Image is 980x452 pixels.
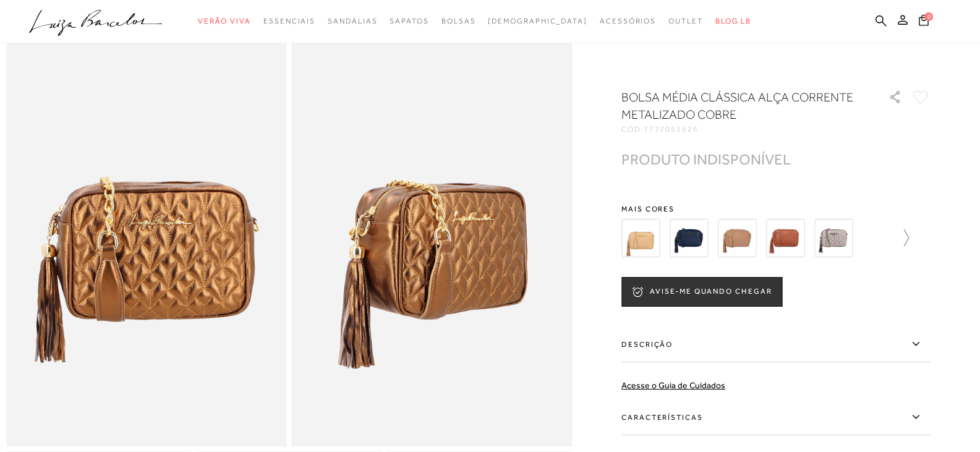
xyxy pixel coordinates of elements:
img: BOLSA MÉDIA CLÁSSICA ALÇA CORRENTE BROWN [718,219,756,257]
label: Características [621,399,931,435]
button: AVISE-ME QUANDO CHEGAR [621,277,782,307]
img: BOLSA MÉDIA CLÁSSICA ALÇA CORRENTE AZUL ATLÂNTICO [670,219,708,257]
span: BLOG LB [715,17,751,25]
span: Verão Viva [198,17,251,25]
a: categoryNavScreenReaderText [668,10,703,33]
span: Acessórios [600,17,656,25]
h1: BOLSA MÉDIA CLÁSSICA ALÇA CORRENTE METALIZADO COBRE [621,88,853,123]
img: image [292,26,573,446]
a: categoryNavScreenReaderText [198,10,251,33]
label: Descrição [621,326,931,362]
span: Outlet [668,17,703,25]
span: 0 [924,12,933,21]
img: BOLSA MÉDIA CLÁSSICA ALÇA CORRENTE CARAMELO [766,219,804,257]
div: PRODUTO INDISPONÍVEL [621,153,791,166]
a: categoryNavScreenReaderText [390,10,428,33]
span: Mais cores [621,205,931,213]
button: 0 [915,14,932,30]
a: BLOG LB [715,10,751,33]
span: Essenciais [263,17,315,25]
a: categoryNavScreenReaderText [441,10,476,33]
span: Sapatos [390,17,428,25]
a: noSubCategoriesText [488,10,587,33]
div: CÓD: [621,126,869,133]
a: categoryNavScreenReaderText [263,10,315,33]
img: image [6,26,287,446]
span: Bolsas [441,17,476,25]
img: BOLSA MÉDIA CLÁSSICA ALÇA CORRENTE AMARULA [621,219,660,257]
span: Sandálias [328,17,377,25]
a: categoryNavScreenReaderText [600,10,656,33]
a: Acesse o Guia de Cuidados [621,380,725,390]
span: [DEMOGRAPHIC_DATA] [488,17,587,25]
img: BOLSA MÉDIA CLÁSSICA ALÇA CORRENTE CHUMBO TITÂNIO [814,219,853,257]
span: 7777051626 [644,125,699,134]
a: categoryNavScreenReaderText [328,10,377,33]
